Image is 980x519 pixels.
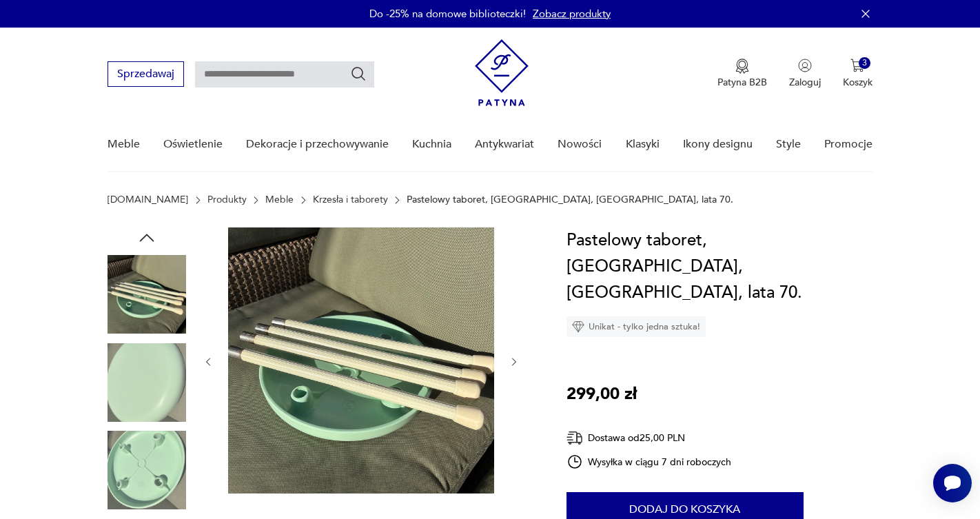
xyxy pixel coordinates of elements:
[108,70,184,80] a: Sprzedawaj
[566,316,706,337] div: Unikat - tylko jedna sztuka!
[717,59,767,89] button: Patyna B2B
[475,39,529,106] img: Patyna - sklep z meblami i dekoracjami vintage
[108,194,188,205] a: [DOMAIN_NAME]
[683,118,753,171] a: Ikony designu
[566,381,637,407] p: 299,00 zł
[776,118,801,171] a: Style
[412,118,451,171] a: Kuchnia
[566,429,583,447] img: Ikona dostawy
[566,454,732,470] div: Wysyłka w ciągu 7 dni roboczych
[824,118,872,171] a: Promocje
[789,76,821,89] p: Zaloguj
[369,7,526,21] p: Do -25% na domowe biblioteczki!
[265,194,294,205] a: Meble
[163,118,223,171] a: Oświetlenie
[735,59,749,74] img: Ikona medalu
[108,431,186,509] img: Zdjęcie produktu Pastelowy taboret, Union, Niemcy, lata 70.
[475,118,534,171] a: Antykwariat
[246,118,389,171] a: Dekoracje i przechowywanie
[933,464,972,502] iframe: Smartsupp widget button
[207,194,247,205] a: Produkty
[108,255,186,334] img: Zdjęcie produktu Pastelowy taboret, Union, Niemcy, lata 70.
[566,227,872,306] h1: Pastelowy taboret, [GEOGRAPHIC_DATA], [GEOGRAPHIC_DATA], lata 70.
[108,343,186,422] img: Zdjęcie produktu Pastelowy taboret, Union, Niemcy, lata 70.
[626,118,660,171] a: Klasyki
[228,227,494,493] img: Zdjęcie produktu Pastelowy taboret, Union, Niemcy, lata 70.
[407,194,733,205] p: Pastelowy taboret, [GEOGRAPHIC_DATA], [GEOGRAPHIC_DATA], lata 70.
[566,429,732,447] div: Dostawa od 25,00 PLN
[850,59,864,72] img: Ikona koszyka
[798,59,812,72] img: Ikonka użytkownika
[717,76,767,89] p: Patyna B2B
[108,61,184,87] button: Sprzedawaj
[789,59,821,89] button: Zaloguj
[533,7,611,21] a: Zobacz produkty
[859,57,870,69] div: 3
[350,65,367,82] button: Szukaj
[313,194,388,205] a: Krzesła i taborety
[843,76,872,89] p: Koszyk
[717,59,767,89] a: Ikona medaluPatyna B2B
[843,59,872,89] button: 3Koszyk
[558,118,602,171] a: Nowości
[572,320,584,333] img: Ikona diamentu
[108,118,140,171] a: Meble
